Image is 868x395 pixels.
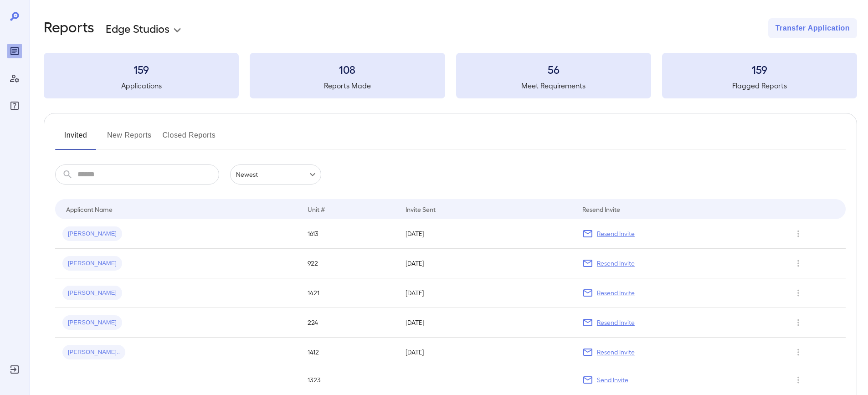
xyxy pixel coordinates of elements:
[597,259,635,268] p: Resend Invite
[7,71,22,86] div: Manage Users
[106,21,169,36] p: Edge Studios
[7,44,22,58] div: Reports
[662,80,857,91] h5: Flagged Reports
[308,204,325,215] div: Unit #
[44,53,857,98] summary: 159Applications108Reports Made56Meet Requirements159Flagged Reports
[768,18,857,38] button: Transfer Application
[300,249,398,278] td: 922
[791,345,806,359] button: Row Actions
[62,259,122,268] span: [PERSON_NAME]
[662,62,857,77] h3: 159
[456,62,651,77] h3: 56
[791,315,806,330] button: Row Actions
[163,128,216,150] button: Closed Reports
[62,230,122,238] span: [PERSON_NAME]
[597,375,628,385] p: Send Invite
[44,62,239,77] h3: 159
[597,229,635,238] p: Resend Invite
[398,249,575,278] td: [DATE]
[62,318,122,327] span: [PERSON_NAME]
[406,204,436,215] div: Invite Sent
[791,286,806,300] button: Row Actions
[456,80,651,91] h5: Meet Requirements
[250,80,445,91] h5: Reports Made
[7,362,22,377] div: Log Out
[44,18,94,38] h2: Reports
[107,128,152,150] button: New Reports
[230,164,321,185] div: Newest
[791,226,806,241] button: Row Actions
[7,98,22,113] div: FAQ
[597,318,635,327] p: Resend Invite
[300,219,398,249] td: 1613
[62,348,125,357] span: [PERSON_NAME]..
[597,288,635,298] p: Resend Invite
[791,373,806,387] button: Row Actions
[582,204,620,215] div: Resend Invite
[398,278,575,308] td: [DATE]
[398,219,575,249] td: [DATE]
[791,256,806,271] button: Row Actions
[250,62,445,77] h3: 108
[62,289,122,298] span: [PERSON_NAME]
[300,308,398,338] td: 224
[300,278,398,308] td: 1421
[398,338,575,367] td: [DATE]
[66,204,113,215] div: Applicant Name
[300,367,398,393] td: 1323
[398,308,575,338] td: [DATE]
[44,80,239,91] h5: Applications
[300,338,398,367] td: 1412
[55,128,96,150] button: Invited
[597,348,635,357] p: Resend Invite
